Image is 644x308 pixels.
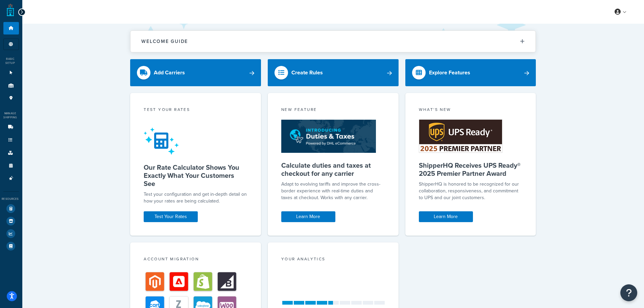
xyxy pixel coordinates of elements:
[620,284,637,301] button: Open Resource Center
[154,68,185,77] div: Add Carriers
[281,181,385,201] p: Adapt to evolving tariffs and improve the cross-border experience with real-time duties and taxes...
[144,191,247,205] div: Test your configuration and get in-depth detail on how your rates are being calculated.
[419,161,523,177] h5: ShipperHQ Receives UPS Ready® 2025 Premier Partner Award
[3,92,19,104] li: Pickup Locations
[405,59,536,86] a: Explore Features
[3,215,19,227] li: Marketplace
[281,256,385,264] div: Your Analytics
[3,134,19,146] li: Shipping Rules
[281,161,385,177] h5: Calculate duties and taxes at checkout for any carrier
[3,160,19,172] li: Time Slots
[144,211,198,222] a: Test Your Rates
[281,106,385,114] div: New Feature
[3,121,19,134] li: Carriers
[3,67,19,79] li: Websites
[144,256,247,264] div: Account Migration
[3,79,19,92] li: Origins
[291,68,323,77] div: Create Rules
[419,106,523,114] div: What's New
[281,211,335,222] a: Learn More
[144,106,247,114] div: Test your rates
[3,203,19,215] li: Test Your Rates
[3,172,19,185] li: Advanced Features
[419,181,523,201] p: ShipperHQ is honored to be recognized for our collaboration, responsiveness, and commitment to UP...
[3,147,19,159] li: Boxes
[429,68,470,77] div: Explore Features
[3,228,19,240] li: Analytics
[130,59,261,86] a: Add Carriers
[141,39,188,44] h2: Welcome Guide
[144,163,247,188] h5: Our Rate Calculator Shows You Exactly What Your Customers See
[3,240,19,252] li: Help Docs
[268,59,399,86] a: Create Rules
[419,211,473,222] a: Learn More
[3,22,19,34] li: Dashboard
[130,31,535,52] button: Welcome Guide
